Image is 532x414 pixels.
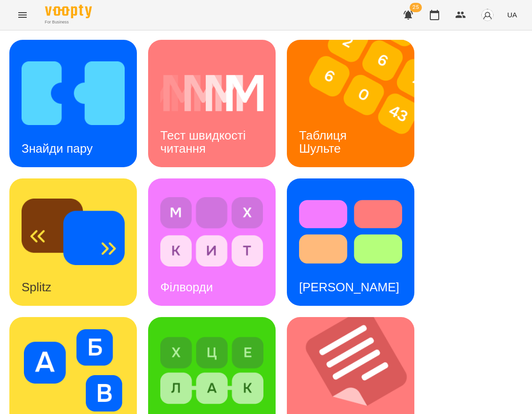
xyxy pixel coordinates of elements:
[11,4,34,26] button: Menu
[299,191,402,273] img: Тест Струпа
[148,178,276,306] a: ФілвордиФілворди
[22,52,125,134] img: Знайди пару
[45,5,92,18] img: Voopty Logo
[287,40,426,167] img: Таблиця Шульте
[9,40,137,167] a: Знайди паруЗнайди пару
[160,128,249,155] h3: Тест швидкості читання
[287,40,414,167] a: Таблиця ШультеТаблиця Шульте
[160,52,263,134] img: Тест швидкості читання
[22,280,52,294] h3: Splitz
[22,191,125,273] img: Splitz
[9,178,137,306] a: SplitzSplitz
[22,141,93,155] h3: Знайди пару
[481,8,494,22] img: avatar_s.png
[148,40,276,167] a: Тест швидкості читанняТест швидкості читання
[299,280,399,294] h3: [PERSON_NAME]
[503,6,521,23] button: UA
[507,10,517,20] span: UA
[160,191,263,273] img: Філворди
[299,128,350,155] h3: Таблиця Шульте
[22,329,125,412] img: Алфавіт
[160,329,263,412] img: Знайди слово
[287,178,414,306] a: Тест Струпа[PERSON_NAME]
[45,19,92,25] span: For Business
[160,280,213,294] h3: Філворди
[410,3,422,12] span: 25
